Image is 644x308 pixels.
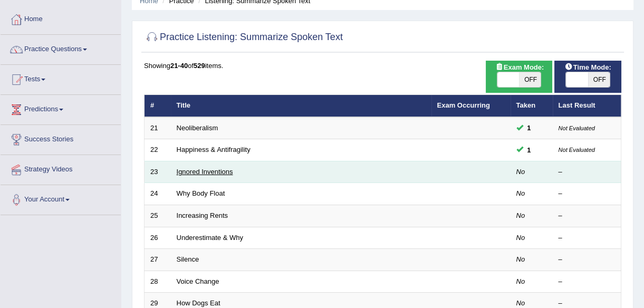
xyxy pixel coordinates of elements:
[145,95,171,117] th: #
[553,95,621,117] th: Last Result
[1,125,121,151] a: Success Stories
[516,211,525,219] em: No
[486,61,553,93] div: Show exams occurring in exams
[144,30,343,45] h2: Practice Listening: Summarize Spoken Text
[559,167,616,177] div: –
[437,101,490,109] a: Exam Occurring
[519,72,541,87] span: OFF
[145,161,171,183] td: 23
[523,145,535,156] span: You can still take this question
[516,255,525,263] em: No
[491,62,548,73] span: Exam Mode:
[516,299,525,307] em: No
[1,35,121,61] a: Practice Questions
[1,155,121,181] a: Strategy Videos
[171,95,431,117] th: Title
[177,211,228,219] a: Increasing Rents
[1,65,121,91] a: Tests
[177,255,199,263] a: Silence
[177,299,220,307] a: How Dogs Eat
[145,139,171,161] td: 22
[516,234,525,242] em: No
[559,277,616,287] div: –
[145,117,171,139] td: 21
[177,277,219,285] a: Voice Change
[145,249,171,271] td: 27
[516,168,525,176] em: No
[145,227,171,249] td: 26
[145,205,171,227] td: 25
[1,95,121,121] a: Predictions
[177,146,251,153] a: Happiness & Antifragility
[559,233,616,243] div: –
[177,189,225,197] a: Why Body Float
[559,255,616,265] div: –
[144,61,621,71] div: Showing of items.
[559,189,616,199] div: –
[177,168,233,176] a: Ignored Inventions
[559,125,595,131] small: Not Evaluated
[559,147,595,153] small: Not Evaluated
[559,211,616,221] div: –
[588,72,610,87] span: OFF
[145,271,171,293] td: 28
[511,95,553,117] th: Taken
[177,124,218,132] a: Neoliberalism
[1,5,121,31] a: Home
[170,62,188,70] b: 21-40
[177,234,243,242] a: Underestimate & Why
[145,183,171,205] td: 24
[194,62,205,70] b: 529
[516,277,525,285] em: No
[1,185,121,211] a: Your Account
[516,189,525,197] em: No
[561,62,616,73] span: Time Mode:
[523,122,535,133] span: You can still take this question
